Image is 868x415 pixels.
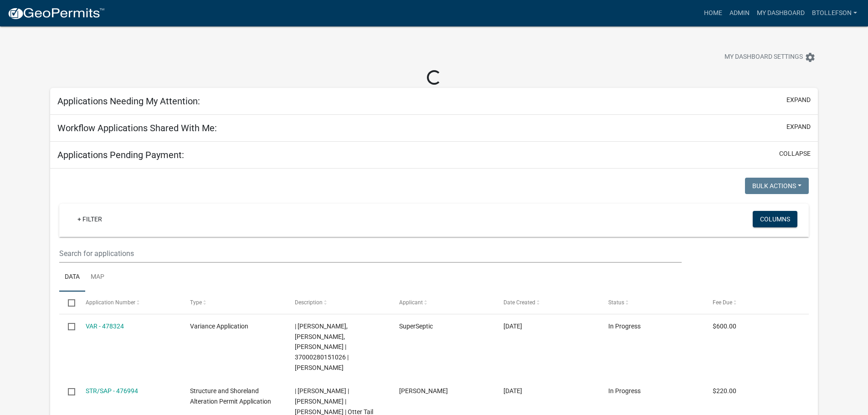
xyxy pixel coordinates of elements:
span: In Progress [608,387,641,395]
button: expand [786,95,811,105]
datatable-header-cell: Application Number [77,292,181,313]
a: Home [700,5,726,22]
span: In Progress [608,323,641,330]
datatable-header-cell: Date Created [495,292,599,313]
a: btollefson [808,5,861,22]
span: Variance Application [190,323,248,330]
span: $600.00 [713,323,736,330]
a: + Filter [70,211,109,227]
span: Type [190,299,202,306]
span: Date Created [503,299,535,306]
datatable-header-cell: Select [59,292,77,313]
span: $220.00 [713,387,736,395]
datatable-header-cell: Applicant [390,292,495,313]
a: Map [85,263,110,292]
span: 09/15/2025 [503,323,522,330]
button: Columns [753,211,797,227]
span: SuperSeptic [399,323,433,330]
a: VAR - 478324 [86,323,124,330]
span: Fee Due [713,299,732,306]
a: My Dashboard [753,5,808,22]
datatable-header-cell: Type [181,292,286,313]
datatable-header-cell: Fee Due [704,292,808,313]
span: Bruce C Folkedahl [399,387,448,395]
h5: Workflow Applications Shared With Me: [57,123,217,133]
span: Status [608,299,624,306]
span: My Dashboard Settings [724,52,803,63]
span: Application Number [86,299,135,306]
h5: Applications Pending Payment: [57,149,184,160]
i: settings [805,52,816,63]
span: Structure and Shoreland Alteration Permit Application [190,387,271,405]
button: collapse [779,149,811,159]
a: Admin [726,5,753,22]
a: STR/SAP - 476994 [86,387,138,395]
span: | Christopher LeClair, Amy Busko, Kyle Westergard | 37000280151026 | CRAIG IREY [295,323,349,371]
button: My Dashboard Settingssettings [717,48,823,66]
span: Applicant [399,299,423,306]
datatable-header-cell: Status [600,292,704,313]
h5: Applications Needing My Attention: [57,96,200,107]
span: 09/11/2025 [503,387,522,395]
a: Data [59,263,85,292]
datatable-header-cell: Description [286,292,390,313]
input: Search for applications [59,244,681,263]
button: expand [786,122,811,132]
span: Description [295,299,323,306]
button: Bulk Actions [745,178,809,194]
